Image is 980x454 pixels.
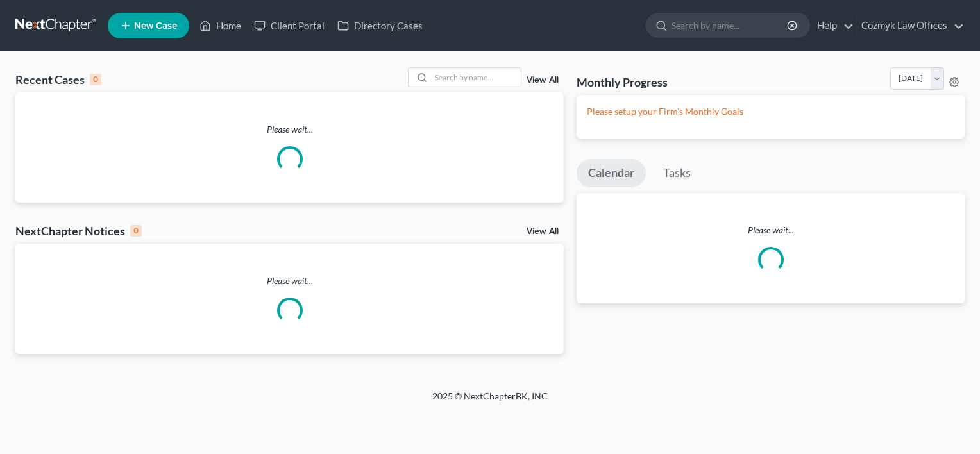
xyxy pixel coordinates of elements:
div: 0 [90,74,101,85]
div: 0 [130,225,142,237]
a: Cozmyk Law Offices [855,14,964,37]
a: Directory Cases [331,14,429,37]
input: Search by name... [431,68,521,87]
div: NextChapter Notices [15,223,142,239]
a: Calendar [577,159,646,187]
a: Client Portal [248,14,331,37]
p: Please wait... [15,123,564,136]
div: 2025 © NextChapterBK, INC [124,390,856,413]
p: Please setup your Firm's Monthly Goals [587,105,954,118]
a: View All [527,76,559,85]
span: New Case [134,21,177,31]
a: Help [811,14,854,37]
a: Tasks [652,159,702,187]
p: Please wait... [15,274,564,287]
div: Recent Cases [15,72,101,87]
input: Search by name... [672,13,789,37]
p: Please wait... [577,224,965,237]
a: Home [193,14,248,37]
h3: Monthly Progress [577,74,668,90]
a: View All [527,227,559,236]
